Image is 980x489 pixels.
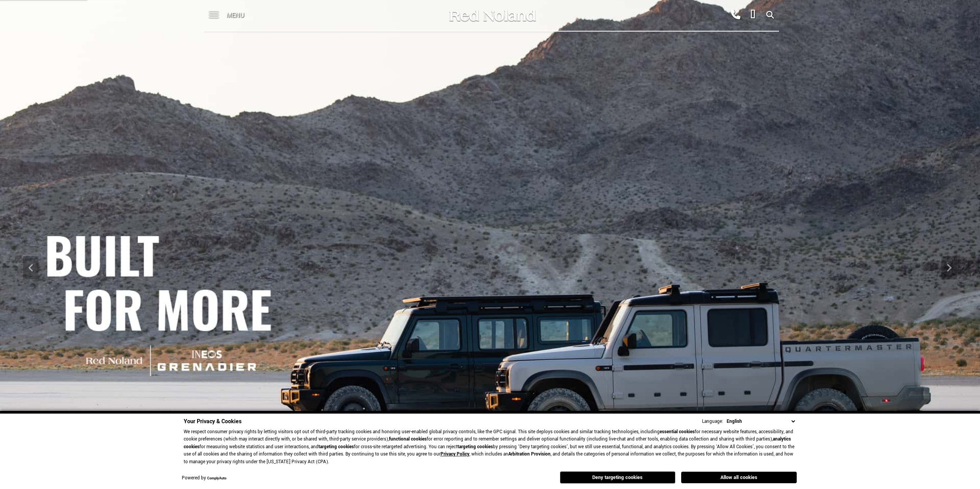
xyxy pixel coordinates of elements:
[389,436,427,442] strong: functional cookies
[725,417,797,426] select: Language Select
[184,417,241,426] span: Your Privacy & Cookies
[23,256,39,279] div: Previous
[184,428,797,466] p: We respect consumer privacy rights by letting visitors opt out of third-party tracking cookies an...
[560,471,675,484] button: Deny targeting cookies
[441,451,469,457] a: Privacy Policy
[660,429,695,435] strong: essential cookies
[681,472,797,483] button: Allow all cookies
[182,476,226,481] div: Powered by
[207,476,226,481] a: ComplyAuto
[702,419,723,424] div: Language:
[318,444,354,450] strong: targeting cookies
[508,451,551,457] strong: Arbitration Provision
[448,9,536,22] img: Red Noland Auto Group
[941,256,957,279] div: Next
[457,444,493,450] strong: targeting cookies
